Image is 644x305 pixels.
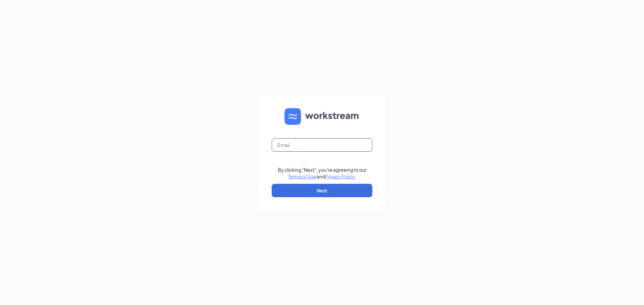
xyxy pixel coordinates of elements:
[272,184,372,197] button: Next
[288,173,317,179] a: Terms of Use
[272,138,372,152] input: Email
[278,166,367,180] div: By clicking "Next", you're agreeing to our and .
[284,108,360,125] img: WS logo and Workstream text
[325,173,355,179] a: Privacy Policy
